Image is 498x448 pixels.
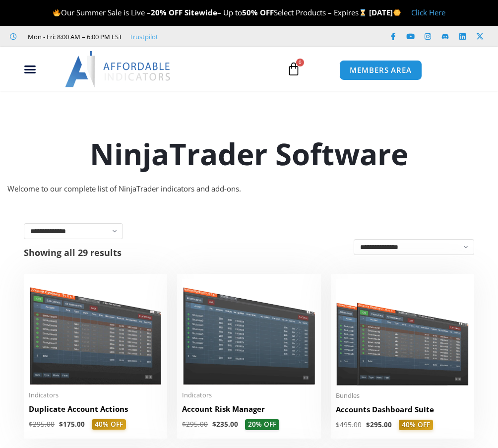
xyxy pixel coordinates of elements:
span: Our Summer Sale is Live – – Up to Select Products – Expires [53,7,369,17]
img: ⌛ [359,9,367,16]
a: Account Risk Manager [182,404,315,419]
img: 🌞 [393,9,401,16]
a: 0 [272,55,315,83]
span: MEMBERS AREA [350,66,412,74]
img: Duplicate Account Actions [29,279,162,385]
img: 🔥 [53,9,61,16]
span: $ [29,420,33,429]
bdi: 495.00 [336,420,362,429]
h1: NinjaTrader Software [7,133,491,175]
span: $ [182,420,186,429]
h2: Account Risk Manager [182,404,315,414]
strong: 20% OFF [151,7,183,17]
span: 40% OFF [92,419,126,430]
img: LogoAI | Affordable Indicators – NinjaTrader [65,51,172,87]
bdi: 295.00 [366,420,392,429]
h2: Accounts Dashboard Suite [336,404,469,415]
div: Welcome to our complete list of NinjaTrader indicators and add-ons. [7,182,491,196]
bdi: 295.00 [29,420,55,429]
img: Account Risk Manager [182,279,315,385]
span: Bundles [336,391,469,400]
span: $ [366,420,370,429]
img: Accounts Dashboard Suite [336,279,469,385]
a: Click Here [411,7,445,17]
span: Mon - Fri: 8:00 AM – 6:00 PM EST [25,31,122,43]
bdi: 295.00 [182,420,208,429]
strong: [DATE] [369,7,401,17]
a: Duplicate Account Actions [29,404,162,419]
div: Menu Toggle [5,60,55,79]
span: $ [336,420,340,429]
span: 20% OFF [245,419,279,430]
span: Indicators [29,391,162,399]
span: 0 [296,59,304,66]
a: Trustpilot [129,31,158,43]
h2: Duplicate Account Actions [29,404,162,414]
strong: Sitewide [185,7,217,17]
select: Shop order [354,239,474,255]
a: MEMBERS AREA [339,60,422,80]
span: $ [212,420,216,429]
p: Showing all 29 results [24,248,122,257]
span: Indicators [182,391,315,399]
bdi: 175.00 [59,420,85,429]
strong: 50% OFF [242,7,274,17]
bdi: 235.00 [212,420,238,429]
a: Accounts Dashboard Suite [336,404,469,420]
span: 40% OFF [399,420,433,431]
span: $ [59,420,63,429]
